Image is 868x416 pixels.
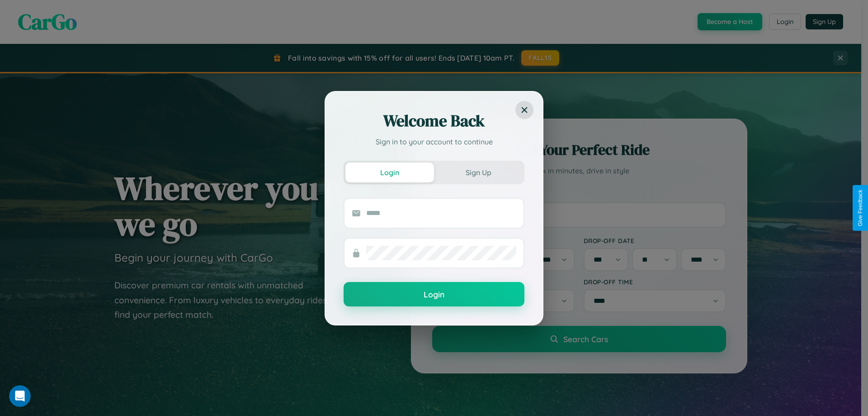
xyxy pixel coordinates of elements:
[344,136,524,147] p: Sign in to your account to continue
[9,385,31,407] iframe: Intercom live chat
[857,190,863,226] div: Give Feedback
[345,163,434,182] button: Login
[344,110,524,132] h2: Welcome Back
[434,163,523,182] button: Sign Up
[344,282,524,306] button: Login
